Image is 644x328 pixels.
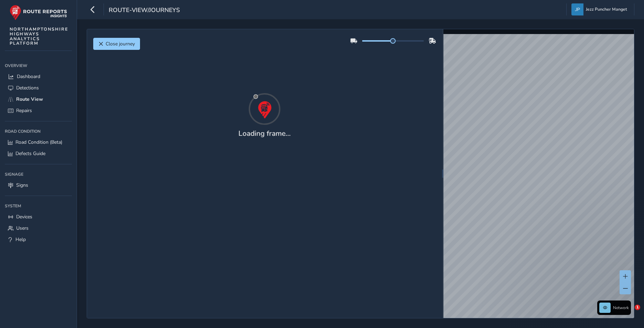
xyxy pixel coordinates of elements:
[5,61,72,71] div: Overview
[93,38,140,50] button: Close journey
[15,150,45,157] span: Defects Guide
[621,305,637,321] iframe: Intercom live chat
[109,6,180,15] span: route-view/journeys
[5,82,72,94] a: Detections
[16,96,43,102] span: Route View
[5,94,72,105] a: Route View
[16,182,28,188] span: Signs
[15,139,62,145] span: Road Condition (Beta)
[5,136,72,148] a: Road Condition (Beta)
[5,169,72,179] div: Signage
[5,234,72,245] a: Help
[16,225,29,231] span: Users
[15,236,26,243] span: Help
[16,85,39,91] span: Detections
[5,105,72,116] a: Repairs
[5,71,72,82] a: Dashboard
[5,126,72,136] div: Road Condition
[635,305,640,310] span: 1
[238,129,291,138] h4: Loading frame...
[16,214,32,220] span: Devices
[5,201,72,211] div: System
[16,107,32,114] span: Repairs
[5,148,72,159] a: Defects Guide
[10,5,67,20] img: rr logo
[106,41,135,47] span: Close journey
[586,3,627,15] span: Jezz Puncher Manget
[571,3,583,15] img: diamond-layout
[5,179,72,191] a: Signs
[5,222,72,234] a: Users
[571,3,629,15] button: Jezz Puncher Manget
[10,27,68,46] span: NORTHAMPTONSHIRE HIGHWAYS ANALYTICS PLATFORM
[5,211,72,222] a: Devices
[17,73,40,80] span: Dashboard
